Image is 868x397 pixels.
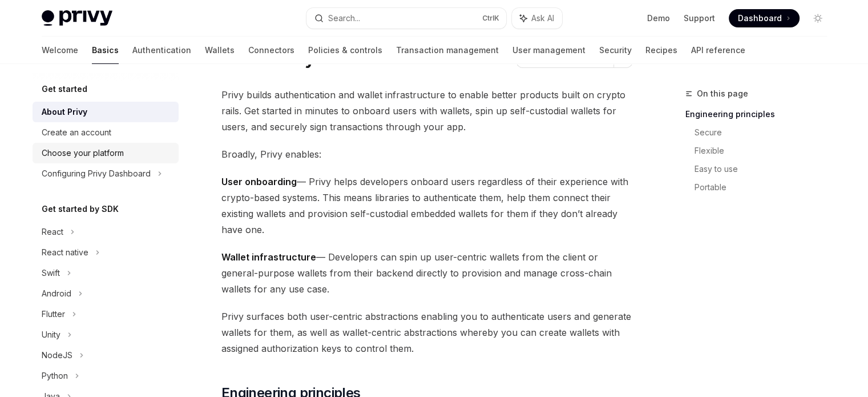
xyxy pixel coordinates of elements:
img: light logo [42,10,112,26]
h5: Get started by SDK [42,202,119,216]
a: Basics [92,37,119,64]
strong: User onboarding [221,176,297,187]
div: Unity [42,328,60,342]
div: About Privy [42,105,87,119]
a: Demo [647,13,670,24]
span: Dashboard [738,13,782,24]
div: Android [42,287,71,300]
a: Recipes [645,37,677,64]
div: Flutter [42,307,65,321]
span: On this page [697,87,748,101]
a: Secure [695,123,836,142]
a: Welcome [42,37,78,64]
button: Toggle dark mode [809,9,827,27]
div: React native [42,246,88,259]
a: Engineering principles [685,105,836,123]
span: Ctrl K [482,14,499,23]
a: Portable [695,178,836,197]
a: Policies & controls [308,37,382,64]
span: Privy surfaces both user-centric abstractions enabling you to authenticate users and generate wal... [221,308,633,356]
a: Wallets [205,37,235,64]
a: Transaction management [396,37,499,64]
div: Search... [328,11,360,25]
a: Authentication [132,37,191,64]
a: Flexible [695,142,836,160]
a: Create an account [33,122,179,143]
div: NodeJS [42,348,72,362]
div: React [42,225,63,239]
div: Python [42,369,68,383]
a: Support [684,13,715,24]
button: Search...CtrlK [306,8,506,29]
span: Ask AI [531,13,554,24]
button: Ask AI [512,8,562,29]
a: Choose your platform [33,143,179,163]
div: Swift [42,266,60,280]
div: Choose your platform [42,146,124,160]
a: About Privy [33,102,179,122]
span: Privy builds authentication and wallet infrastructure to enable better products built on crypto r... [221,87,633,135]
a: Dashboard [729,9,800,27]
span: — Developers can spin up user-centric wallets from the client or general-purpose wallets from the... [221,249,633,297]
span: — Privy helps developers onboard users regardless of their experience with crypto-based systems. ... [221,174,633,238]
strong: Wallet infrastructure [221,251,316,263]
a: Connectors [248,37,294,64]
h5: Get started [42,82,87,96]
div: Create an account [42,126,111,139]
span: Broadly, Privy enables: [221,146,633,162]
a: API reference [691,37,745,64]
div: Configuring Privy Dashboard [42,167,151,181]
a: Security [599,37,632,64]
a: User management [512,37,586,64]
a: Easy to use [695,160,836,178]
